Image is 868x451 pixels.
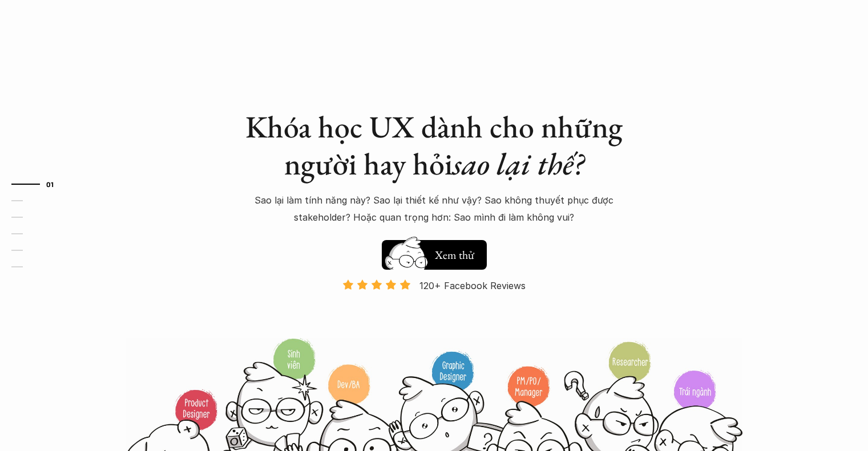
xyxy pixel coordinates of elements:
[11,177,66,191] a: 01
[46,180,54,188] strong: 01
[235,192,634,226] p: Sao lại làm tính năng này? Sao lại thiết kế như vậy? Sao không thuyết phục được stakeholder? Hoặc...
[333,279,536,336] a: 120+ Facebook Reviews
[453,144,584,184] em: sao lại thế?
[419,277,526,294] p: 120+ Facebook Reviews
[235,108,634,182] h1: Khóa học UX dành cho những người hay hỏi
[382,234,487,270] a: Xem thử
[433,247,475,263] h5: Xem thử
